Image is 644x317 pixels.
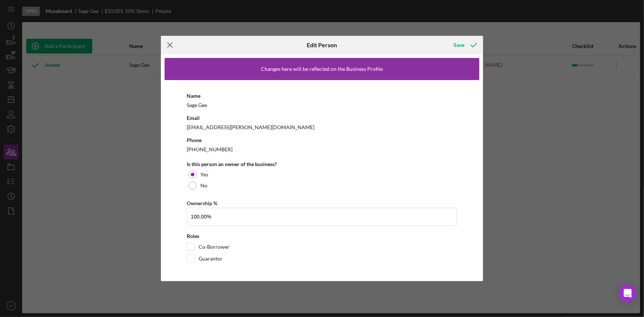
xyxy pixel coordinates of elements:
[307,42,337,48] h6: Edit Person
[447,38,483,52] button: Save
[187,93,200,99] b: Name
[187,137,202,143] b: Phone
[200,172,208,178] label: Yes
[187,233,457,239] div: Roles
[619,285,637,302] div: Open Intercom Messenger
[187,200,217,206] label: Ownership %
[187,161,457,167] div: Is this person an owner of the business?
[187,115,200,121] b: Email
[187,100,457,110] div: Sage Gee
[454,38,465,52] div: Save
[187,123,457,132] div: [EMAIL_ADDRESS][PERSON_NAME][DOMAIN_NAME]
[199,255,223,262] label: Guarantor
[200,183,207,189] label: No
[187,145,457,154] div: [PHONE_NUMBER]
[199,243,230,251] label: Co-Borrower
[261,66,383,72] div: Changes here will be reflected on the Business Profile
